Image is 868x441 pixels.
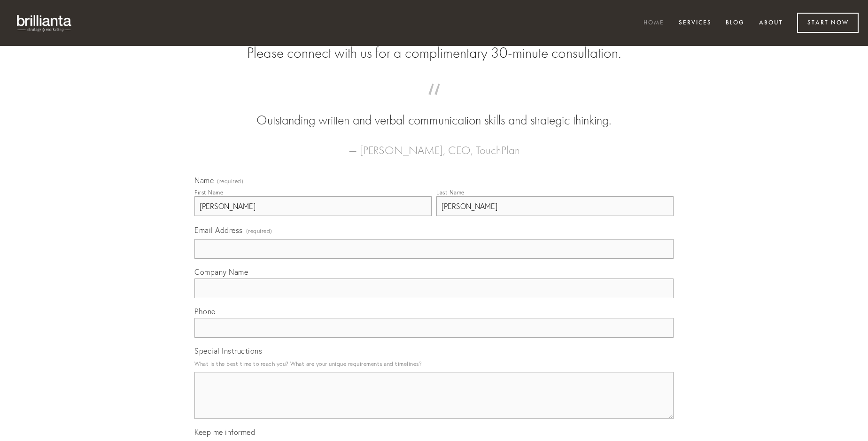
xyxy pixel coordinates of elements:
[209,93,659,111] span: “
[246,224,272,237] span: (required)
[194,357,674,370] p: What is the best time to reach you? What are your unique requirements and timelines?
[209,130,659,160] figcaption: — [PERSON_NAME], CEO, TouchPlan
[194,427,255,437] span: Keep me informed
[209,93,659,130] blockquote: Outstanding written and verbal communication skills and strategic thinking.
[797,13,859,33] a: Start Now
[753,15,789,31] a: About
[436,189,465,196] div: Last Name
[194,346,262,356] span: Special Instructions
[217,178,243,184] span: (required)
[673,15,718,31] a: Services
[637,15,670,31] a: Home
[194,267,248,277] span: Company Name
[9,9,80,37] img: brillianta - research, strategy, marketing
[194,176,214,185] span: Name
[194,189,223,196] div: First Name
[194,44,674,62] h2: Please connect with us for a complimentary 30-minute consultation.
[194,307,216,316] span: Phone
[194,225,243,235] span: Email Address
[720,15,751,31] a: Blog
